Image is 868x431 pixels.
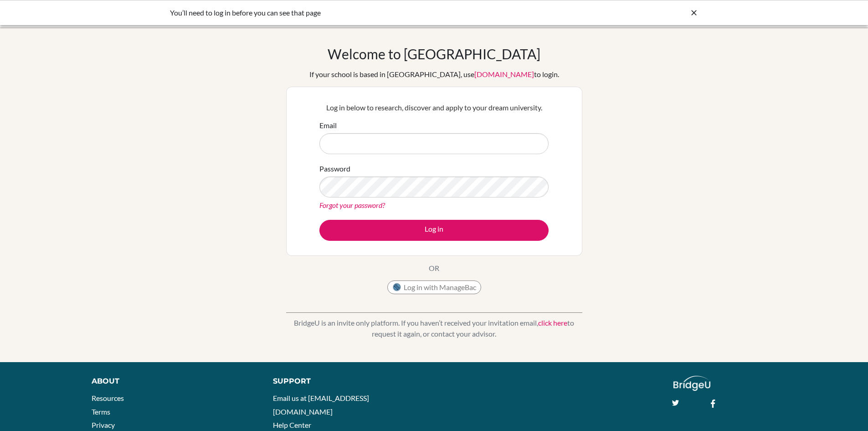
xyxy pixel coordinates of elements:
[273,376,423,387] div: Support
[328,46,540,62] h1: Welcome to [GEOGRAPHIC_DATA]
[319,102,549,113] p: Log in below to research, discover and apply to your dream university.
[92,407,110,416] a: Terms
[319,120,337,131] label: Email
[429,263,439,274] p: OR
[273,394,369,416] a: Email us at [EMAIL_ADDRESS][DOMAIN_NAME]
[92,376,252,387] div: About
[92,394,124,402] a: Resources
[474,70,534,78] a: [DOMAIN_NAME]
[319,201,385,209] a: Forgot your password?
[309,69,559,80] div: If your school is based in [GEOGRAPHIC_DATA], use to login.
[92,421,115,429] a: Privacy
[286,317,582,339] p: BridgeU is an invite only platform. If you haven’t received your invitation email, to request it ...
[170,7,562,18] div: You’ll need to log in before you can see that page
[319,220,549,241] button: Log in
[273,421,311,429] a: Help Center
[387,280,481,294] button: Log in with ManageBac
[673,376,710,391] img: logo_white@2x-f4f0deed5e89b7ecb1c2cc34c3e3d731f90f0f143d5ea2071677605dd97b5244.png
[538,318,567,327] a: click here
[319,163,350,174] label: Password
